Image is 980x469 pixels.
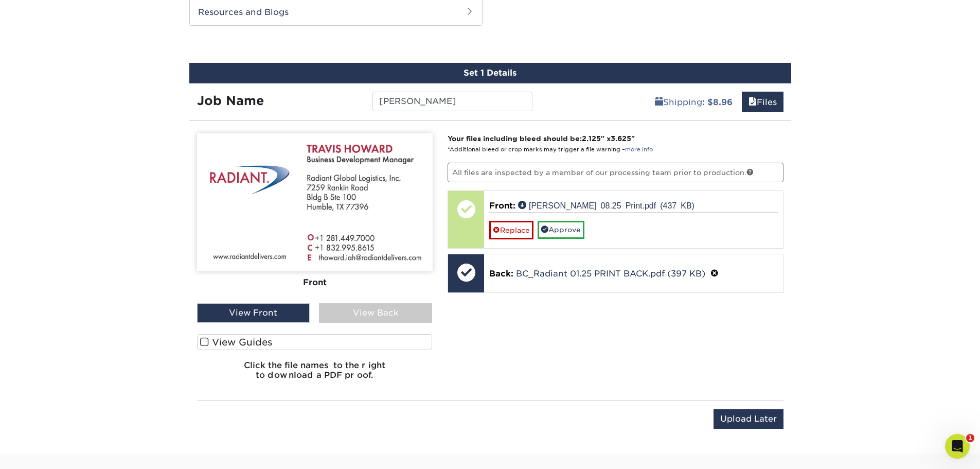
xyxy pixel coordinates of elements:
iframe: Intercom live chat [945,434,970,459]
label: View Guides [197,334,433,350]
span: 1 [966,434,974,442]
input: Enter a job name [372,92,532,111]
iframe: Google Customer Reviews [3,438,87,465]
a: Shipping: $8.96 [648,92,739,112]
span: 2.125 [582,134,601,143]
div: View Front [197,303,310,323]
a: BC_Radiant 01.25 PRINT BACK.pdf (397 KB) [516,269,705,279]
strong: Job Name [197,93,264,108]
p: All files are inspected by a member of our processing team prior to production. [448,163,783,182]
div: Set 1 Details [189,63,791,83]
b: : $8.96 [702,97,733,107]
span: 3.625 [611,134,631,143]
a: Approve [538,221,584,238]
h6: Click the file names to the right to download a PDF proof. [197,360,433,388]
a: [PERSON_NAME] 08.25 Print.pdf (437 KB) [518,201,694,209]
a: Files [742,92,783,112]
span: files [749,97,757,107]
div: Front [197,271,433,294]
div: View Back [319,303,432,323]
strong: Your files including bleed should be: " x " [448,134,635,143]
a: more info [625,146,653,153]
span: shipping [655,97,663,107]
small: *Additional bleed or crop marks may trigger a file warning – [448,146,653,153]
span: Front: [489,201,515,211]
input: Upload Later [714,409,783,429]
span: Back: [489,269,513,279]
a: Replace [489,221,533,239]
